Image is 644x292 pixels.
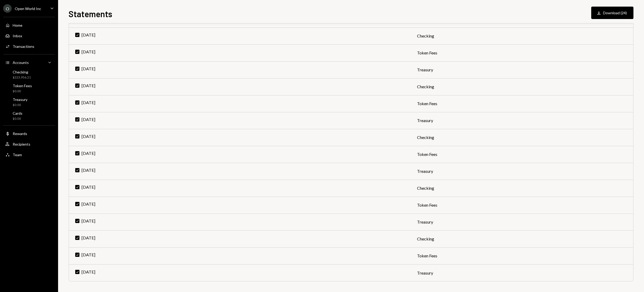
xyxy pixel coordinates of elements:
[13,131,27,136] div: Rewards
[411,27,633,44] td: Checking
[3,68,55,81] a: Checking$223,956.21
[411,61,633,78] td: Treasury
[3,4,12,13] div: O
[13,103,27,107] div: $0.00
[13,70,31,74] div: Checking
[3,129,55,138] a: Rewards
[411,247,633,264] td: Token Fees
[411,214,633,230] td: Treasury
[13,97,27,102] div: Treasury
[13,89,32,94] div: $0.00
[13,152,22,157] div: Team
[13,60,29,65] div: Accounts
[3,20,55,30] a: Home
[411,129,633,146] td: Checking
[3,31,55,40] a: Inbox
[13,117,22,121] div: $0.00
[3,150,55,159] a: Team
[15,6,41,11] div: Open World Inc
[13,84,32,88] div: Token Fees
[3,96,55,108] a: Treasury$0.00
[13,44,34,49] div: Transactions
[411,146,633,163] td: Token Fees
[411,44,633,61] td: Token Fees
[411,230,633,247] td: Checking
[3,82,55,95] a: Token Fees$0.00
[411,264,633,281] td: Treasury
[3,109,55,122] a: Cards$0.00
[411,163,633,180] td: Treasury
[3,41,55,51] a: Transactions
[411,197,633,214] td: Token Fees
[13,111,22,115] div: Cards
[591,7,633,19] button: Download (24)
[69,8,112,19] h1: Statements
[3,58,55,67] a: Accounts
[411,78,633,95] td: Checking
[13,75,31,80] div: $223,956.21
[411,112,633,129] td: Treasury
[13,34,22,38] div: Inbox
[13,23,22,27] div: Home
[13,142,30,146] div: Recipients
[411,95,633,112] td: Token Fees
[411,180,633,197] td: Checking
[3,139,55,149] a: Recipients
